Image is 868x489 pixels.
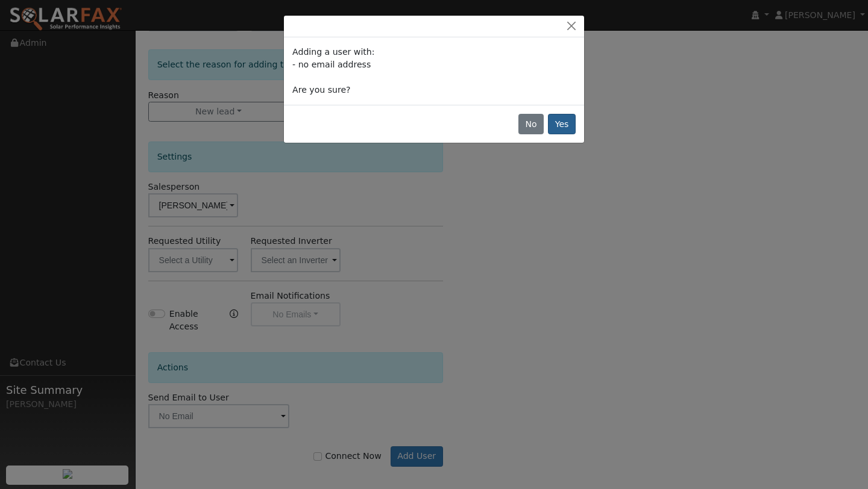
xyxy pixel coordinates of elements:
[548,114,576,134] button: Yes
[563,20,580,33] button: Close
[518,114,544,134] button: No
[292,47,374,57] span: Adding a user with:
[292,85,350,95] span: Are you sure?
[292,60,371,69] span: - no email address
